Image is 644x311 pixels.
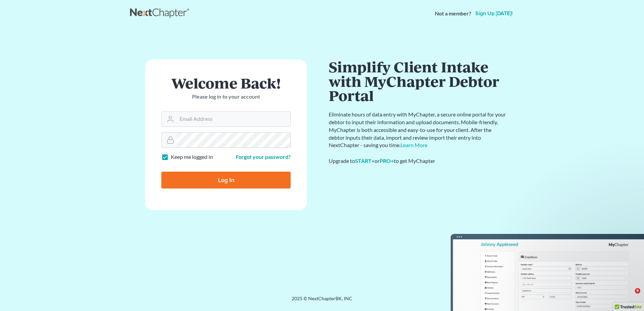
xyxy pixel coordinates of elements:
a: Learn More [400,142,427,148]
div: 2025 © NextChapterBK, INC [130,295,514,307]
h1: Simplify Client Intake with MyChapter Debtor Portal [329,60,507,103]
a: Forgot your password? [236,153,291,160]
p: Please log in to your account [161,93,291,101]
input: Email Address [177,112,290,127]
iframe: Intercom live chat [621,288,637,304]
h1: Welcome Back! [161,76,291,90]
p: Eliminate hours of data entry with MyChapter, a secure online portal for your debtor to input the... [329,111,507,149]
label: Keep me logged in [171,153,213,161]
div: Upgrade to or to get MyChapter [329,157,507,165]
strong: Not a member? [435,10,471,18]
a: PRO+ [380,158,394,164]
span: 6 [635,288,640,293]
input: Log In [161,172,291,188]
a: START+ [355,158,375,164]
a: Sign up [DATE]! [474,11,514,16]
